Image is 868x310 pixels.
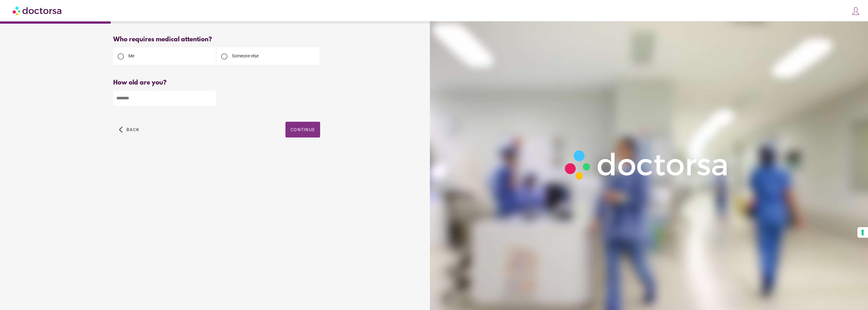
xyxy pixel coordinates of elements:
img: Doctorsa.com [13,3,62,18]
span: Me [128,53,134,58]
span: Back [126,127,139,132]
img: Logo-Doctorsa-trans-White-partial-flat.png [560,145,734,184]
button: arrow_back_ios Back [116,122,142,137]
img: icons8-customer-100.png [851,7,860,15]
div: Who requires medical attention? [113,36,320,43]
button: Continue [285,122,320,137]
div: How old are you? [113,79,320,86]
span: Someone else [232,53,259,58]
button: Your consent preferences for tracking technologies [857,227,868,238]
span: Continue [290,127,315,132]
